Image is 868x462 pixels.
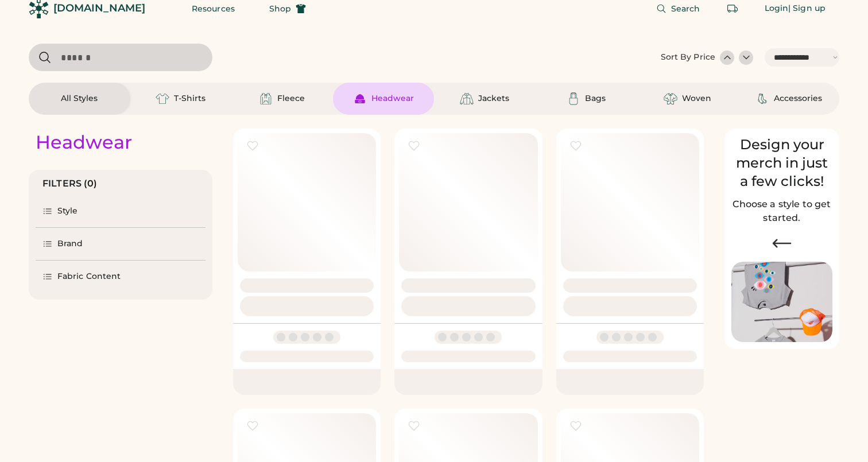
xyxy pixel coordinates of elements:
img: Fleece Icon [259,92,273,106]
div: [DOMAIN_NAME] [53,1,145,15]
div: Brand [57,238,83,250]
img: Woven Icon [664,92,677,106]
div: | Sign up [788,3,826,14]
div: Accessories [774,93,822,104]
div: Headwear [36,131,132,154]
img: Accessories Icon [755,92,769,106]
div: Design your merch in just a few clicks! [731,135,832,191]
img: Jackets Icon [460,92,474,106]
span: Search [671,5,700,13]
div: Headwear [371,93,414,104]
img: Headwear Icon [353,92,367,106]
span: Shop [269,5,291,13]
div: Jackets [478,93,509,104]
div: Fabric Content [57,271,121,282]
h2: Choose a style to get started. [731,197,832,225]
div: Sort By Price [661,52,715,63]
img: T-Shirts Icon [156,92,169,106]
img: Bags Icon [567,92,580,106]
div: Style [57,205,78,217]
div: Fleece [277,93,305,104]
div: Bags [585,93,606,104]
div: Woven [682,93,711,104]
div: All Styles [61,93,98,104]
div: FILTERS (0) [42,177,98,191]
div: T-Shirts [174,93,206,104]
div: Login [765,3,789,14]
img: Image of Lisa Congdon Eye Print on T-Shirt and Hat [731,262,832,343]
